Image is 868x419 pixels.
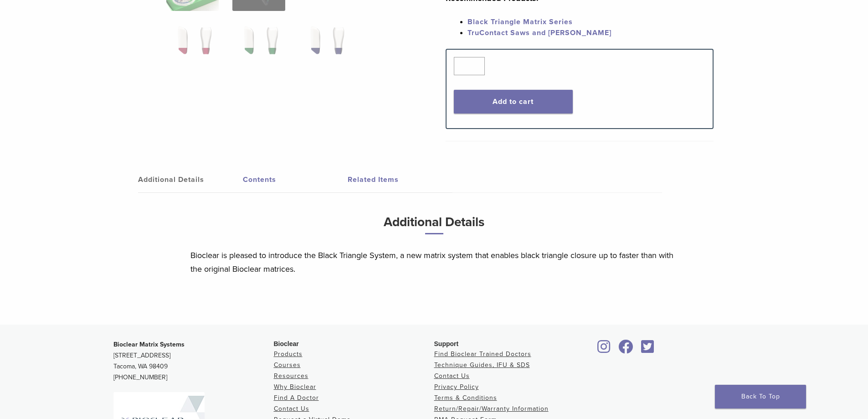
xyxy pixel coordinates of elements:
a: Find A Doctor [274,394,319,402]
a: TruContact Saws and [PERSON_NAME] [467,28,611,37]
a: Related Items [348,167,452,192]
a: Products [274,350,303,358]
a: Technique Guides, IFU & SDS [434,361,530,369]
span: Bioclear [274,340,299,347]
strong: Bioclear Matrix Systems [113,341,185,348]
a: Bioclear [616,345,637,354]
img: Black Triangle (BT) Kit - Image 11 [299,23,351,68]
p: [STREET_ADDRESS] Tacoma, WA 98409 [PHONE_NUMBER] [113,339,274,383]
a: Bioclear [638,345,657,354]
a: Return/Repair/Warranty Information [434,405,549,413]
img: Black Triangle (BT) Kit - Image 9 [166,23,219,68]
a: Contents [243,167,348,192]
button: Add to cart [454,90,573,114]
a: Contact Us [434,372,470,380]
span: Support [434,340,459,347]
a: Black Triangle Matrix Series [467,17,573,26]
img: Black Triangle (BT) Kit - Image 10 [232,23,285,68]
a: Back To Top [715,385,806,409]
a: Contact Us [274,405,309,413]
a: Courses [274,361,301,369]
a: Bioclear [595,345,614,354]
a: Resources [274,372,308,380]
h3: Additional Details [190,211,678,242]
p: Bioclear is pleased to introduce the Black Triangle System, a new matrix system that enables blac... [190,248,678,276]
a: Additional Details [138,167,243,192]
a: Privacy Policy [434,383,479,391]
a: Find Bioclear Trained Doctors [434,350,531,358]
a: Terms & Conditions [434,394,497,402]
a: Why Bioclear [274,383,316,391]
